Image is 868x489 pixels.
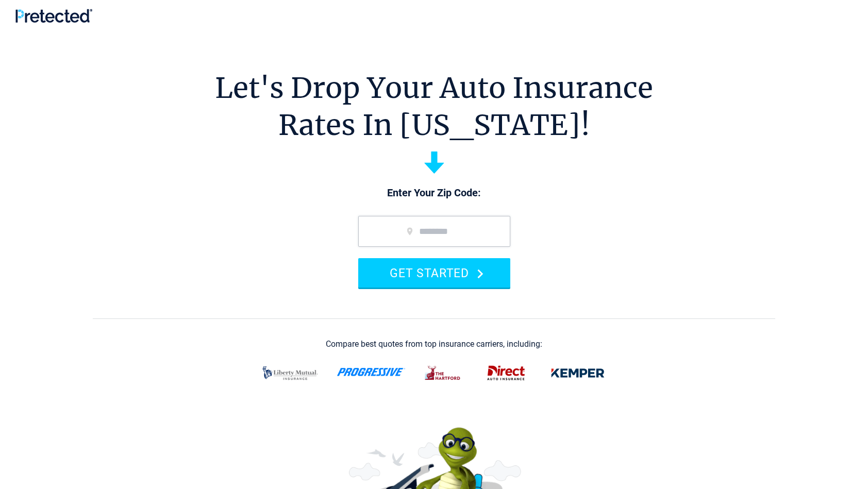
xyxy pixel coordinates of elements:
input: zip code [358,216,510,247]
img: liberty [256,360,324,386]
img: direct [481,360,531,386]
div: Compare best quotes from top insurance carriers, including: [326,340,542,349]
p: Enter Your Zip Code: [348,186,521,200]
button: GET STARTED [358,258,510,288]
img: kemper [544,360,612,386]
img: Pretected Logo [15,9,92,23]
img: progressive [337,368,406,376]
img: thehartford [418,360,469,386]
h1: Let's Drop Your Auto Insurance Rates In [US_STATE]! [215,70,653,144]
